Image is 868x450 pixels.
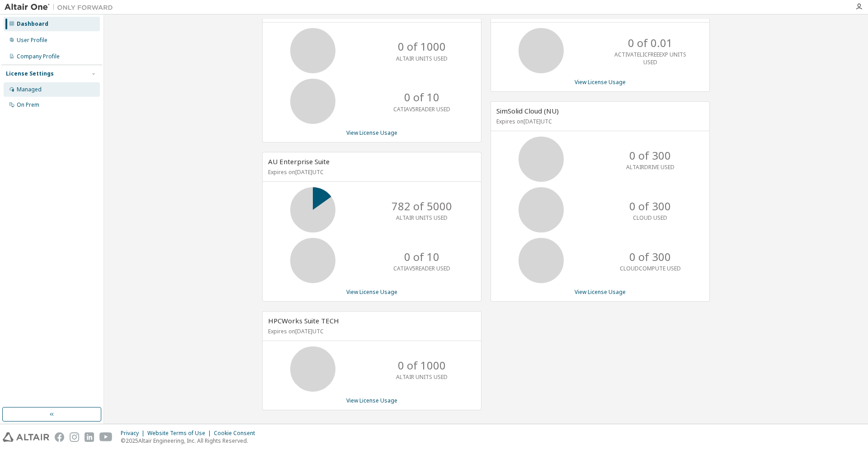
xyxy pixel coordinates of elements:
p: 0 of 300 [629,249,671,265]
p: ALTAIR UNITS USED [396,373,448,381]
div: Privacy [121,430,147,437]
span: SimSolid Cloud (NU) [496,106,559,115]
p: 0 of 300 [629,148,671,163]
span: AU Enterprise Suite [268,157,330,166]
div: Cookie Consent [214,430,260,437]
p: 0 of 300 [629,199,671,214]
div: Managed [17,86,42,93]
a: View License Usage [575,288,626,296]
p: 0 of 0.01 [628,35,673,51]
p: ALTAIRDRIVE USED [626,163,675,171]
p: Expires on [DATE] UTC [268,327,473,335]
p: CLOUD USED [633,214,667,222]
p: ACTIVATELICFREEEXP UNITS USED [614,51,686,66]
a: View License Usage [346,288,397,296]
p: Expires on [DATE] UTC [496,118,702,125]
img: Altair One [5,3,118,12]
div: Company Profile [17,53,60,60]
p: 0 of 10 [404,249,439,265]
div: License Settings [6,70,54,77]
a: View License Usage [346,129,397,137]
p: ALTAIR UNITS USED [396,214,448,222]
p: CLOUDCOMPUTE USED [620,265,681,272]
p: 0 of 1000 [398,358,446,373]
div: Website Terms of Use [147,430,214,437]
p: CATIAV5READER USED [393,105,450,113]
a: View License Usage [575,78,626,86]
div: User Profile [17,37,47,44]
img: facebook.svg [55,432,64,442]
a: View License Usage [346,397,397,404]
p: 0 of 10 [404,90,439,105]
p: Expires on [DATE] UTC [268,168,473,176]
img: altair_logo.svg [3,432,49,442]
img: youtube.svg [99,432,113,442]
p: ALTAIR UNITS USED [396,55,448,62]
p: CATIAV5READER USED [393,265,450,272]
span: HPCWorks Suite TECH [268,316,339,325]
p: © 2025 Altair Engineering, Inc. All Rights Reserved. [121,437,260,445]
div: Dashboard [17,20,48,28]
p: 0 of 1000 [398,39,446,54]
img: linkedin.svg [85,432,94,442]
div: On Prem [17,101,39,109]
img: instagram.svg [70,432,79,442]
p: 782 of 5000 [392,199,452,214]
